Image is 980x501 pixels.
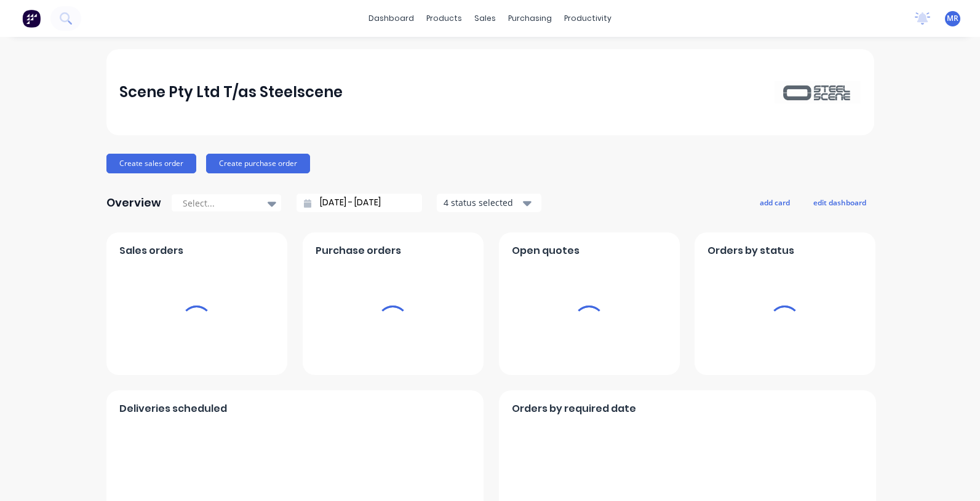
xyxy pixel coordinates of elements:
div: purchasing [502,9,558,28]
span: Open quotes [512,243,580,258]
img: Factory [22,9,41,28]
span: Purchase orders [316,243,401,258]
span: Deliveries scheduled [119,401,227,416]
div: Overview [106,191,161,215]
div: sales [468,9,502,28]
button: add card [752,194,798,210]
div: Scene Pty Ltd T/as Steelscene [119,80,343,105]
button: edit dashboard [805,194,874,210]
div: productivity [558,9,618,28]
span: Orders by status [707,243,794,258]
button: Create sales order [106,154,196,173]
div: 4 status selected [444,196,521,209]
button: Create purchase order [206,154,310,173]
img: Scene Pty Ltd T/as Steelscene [775,81,861,103]
span: Orders by required date [512,401,636,416]
span: MR [947,13,958,24]
button: 4 status selected [437,194,541,212]
div: products [420,9,468,28]
a: dashboard [362,9,420,28]
span: Sales orders [119,243,183,258]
